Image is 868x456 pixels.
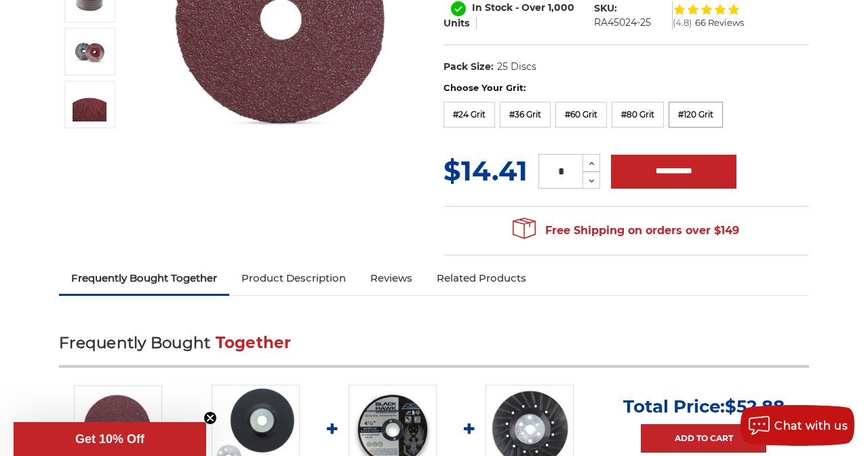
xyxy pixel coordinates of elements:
[443,17,469,29] span: Units
[472,1,513,14] span: In Stock
[497,60,536,74] dd: 25 Discs
[203,411,217,425] button: Close teaser
[695,18,744,27] span: 66 Reviews
[216,333,292,352] span: Together
[443,81,809,95] label: Choose Your Grit:
[358,263,425,293] a: Reviews
[73,88,106,121] img: 4-1/2" x 7/8" A/O Resin Fiber Sanding Discs - 25 Pack
[229,263,358,293] a: Product Description
[14,422,206,456] div: Get 10% OffClose teaser
[725,396,785,417] span: $52.88
[513,217,739,244] span: Free Shipping on orders over $149
[75,432,144,446] span: Get 10% Off
[73,35,106,69] img: 4-1/2" x 7/8" A/O Resin Fiber Sanding Discs - 25 Pack
[515,1,545,14] span: - Over
[774,419,848,432] span: Chat with us
[623,396,785,417] p: Total Price:
[443,60,494,74] dt: Pack Size:
[425,263,538,293] a: Related Products
[594,16,651,30] dd: RA45024-25
[673,18,692,27] span: (4.8)
[59,333,210,352] span: Frequently Bought
[59,263,229,293] a: Frequently Bought Together
[741,405,854,446] button: Chat with us
[594,1,617,16] dt: SKU:
[548,1,574,14] span: 1,000
[443,154,528,187] span: $14.41
[641,424,766,453] a: Add to Cart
